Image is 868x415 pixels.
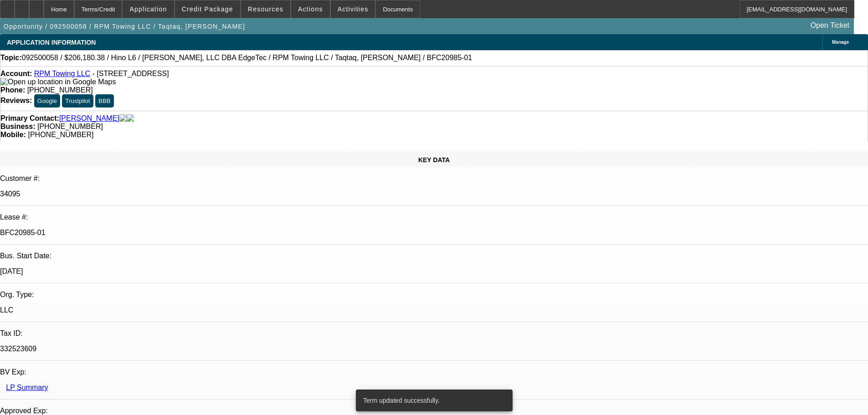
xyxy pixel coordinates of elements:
strong: Primary Contact: [0,114,59,123]
button: BBB [95,94,114,108]
button: Credit Package [175,0,240,18]
span: KEY DATA [418,156,450,164]
strong: Phone: [0,86,25,94]
img: linkedin-icon.png [127,114,134,123]
button: Activities [331,0,375,18]
strong: Reviews: [0,97,32,104]
span: [PHONE_NUMBER] [27,86,93,94]
strong: Topic: [0,54,22,62]
span: Credit Package [182,5,233,13]
span: - [STREET_ADDRESS] [92,70,169,77]
strong: Mobile: [0,131,26,138]
img: Open up location in Google Maps [0,78,116,86]
a: RPM Towing LLC [34,70,90,77]
span: Resources [248,5,283,13]
span: APPLICATION INFORMATION [7,39,96,46]
button: Application [123,0,174,18]
button: Google [34,94,60,108]
span: Manage [832,40,849,45]
a: LP Summary [6,384,48,391]
strong: Business: [0,123,35,130]
span: [PHONE_NUMBER] [37,123,103,130]
img: facebook-icon.png [119,114,127,123]
span: 092500058 / $206,180.38 / Hino L6 / [PERSON_NAME], LLC DBA EdgeTec / RPM Towing LLC / Taqtaq, [PE... [22,54,472,62]
span: Application [129,5,167,13]
a: [PERSON_NAME] [59,114,119,123]
span: [PHONE_NUMBER] [28,131,93,138]
span: Actions [298,5,323,13]
span: Opportunity / 092500058 / RPM Towing LLC / Taqtaq, [PERSON_NAME] [4,23,245,30]
span: Activities [338,5,369,13]
div: Term updated successfully. [356,389,509,411]
a: View Google Maps [0,78,116,86]
button: Actions [291,0,330,18]
button: Trustpilot [62,94,93,108]
button: Resources [241,0,290,18]
a: Open Ticket [807,18,853,33]
strong: Account: [0,70,32,77]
